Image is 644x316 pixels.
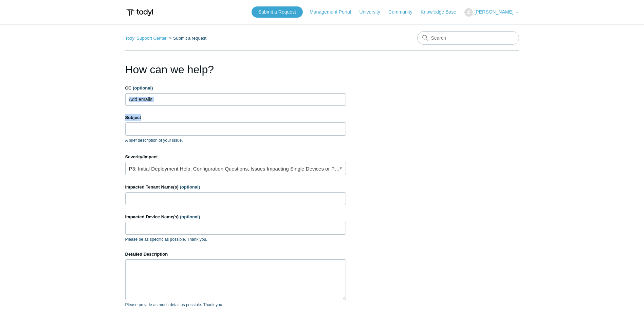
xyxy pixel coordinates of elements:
[133,85,153,91] span: (optional)
[168,36,206,41] li: Submit a request
[125,236,346,242] p: Please be as specific as possible. Thank you.
[125,61,346,78] h1: How can we help?
[125,302,346,308] p: Please provide as much detail as possible. Thank you.
[388,8,419,16] a: Community
[125,154,346,160] label: Severity/Impact
[180,214,200,219] span: (optional)
[126,94,167,104] input: Add emails
[125,85,346,92] label: CC
[125,36,168,41] li: Todyl Support Center
[417,31,519,45] input: Search
[125,114,346,121] label: Subject
[310,8,358,16] a: Management Portal
[125,214,346,220] label: Impacted Device Name(s)
[252,6,303,18] a: Submit a Request
[125,36,167,41] a: Todyl Support Center
[125,162,346,175] a: P3: Initial Deployment Help, Configuration Questions, Issues Impacting Single Devices or Past Out...
[125,6,154,19] img: Todyl Support Center Help Center home page
[125,184,346,191] label: Impacted Tenant Name(s)
[464,8,519,17] button: [PERSON_NAME]
[125,251,346,258] label: Detailed Description
[474,9,513,15] span: [PERSON_NAME]
[125,137,346,143] p: A brief description of your issue.
[180,184,200,190] span: (optional)
[421,8,463,16] a: Knowledge Base
[359,8,387,16] a: University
